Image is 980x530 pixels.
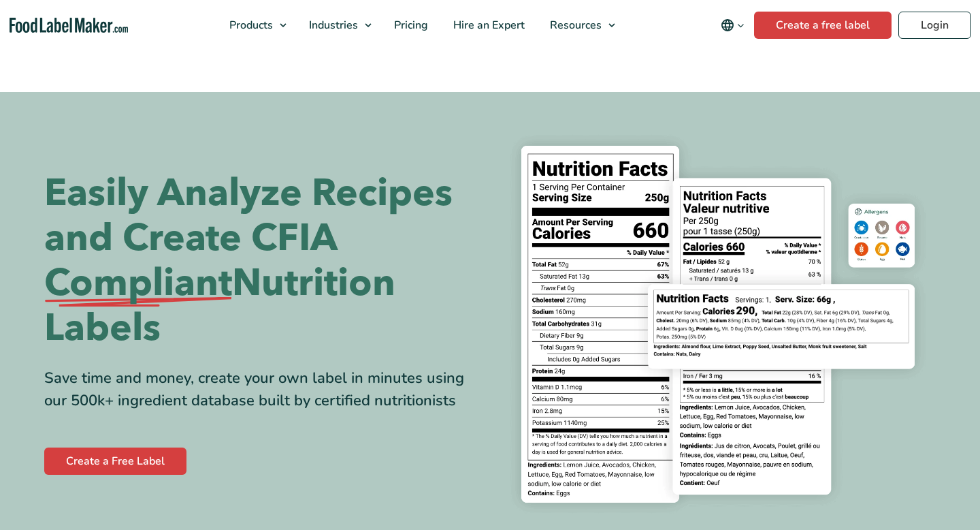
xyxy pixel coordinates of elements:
a: Create a free label [754,12,892,39]
a: Create a Free Label [44,448,186,475]
span: Pricing [390,18,429,33]
div: Save time and money, create your own label in minutes using our 500k+ ingredient database built b... [44,367,480,412]
h1: Easily Analyze Recipes and Create CFIA Nutrition Labels [44,171,480,351]
a: Login [898,12,971,39]
button: Change language [711,12,754,39]
span: Hire an Expert [449,18,526,33]
span: Resources [546,18,603,33]
span: Industries [305,18,359,33]
span: Compliant [44,261,232,306]
span: Products [225,18,274,33]
a: Food Label Maker homepage [10,18,128,33]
